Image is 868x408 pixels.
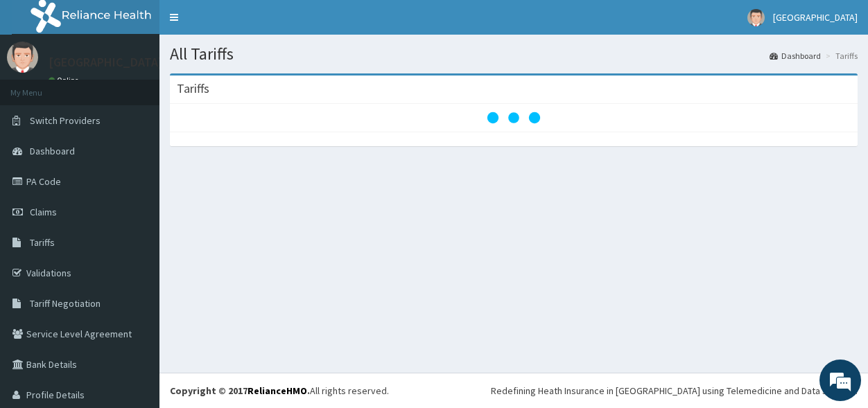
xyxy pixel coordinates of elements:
a: RelianceHMO [248,384,307,397]
span: Switch Providers [30,114,101,127]
span: Tariff Negotiation [30,297,101,310]
img: User Image [7,42,38,73]
a: Online [49,76,82,85]
a: Dashboard [770,50,821,62]
span: Dashboard [30,145,75,157]
h3: Tariffs [177,82,209,95]
img: User Image [747,9,765,26]
p: [GEOGRAPHIC_DATA] [49,56,163,69]
h1: All Tariffs [170,45,858,63]
span: [GEOGRAPHIC_DATA] [773,11,858,24]
svg: audio-loading [486,90,541,145]
strong: Copyright © 2017 . [170,384,310,397]
li: Tariffs [822,50,858,62]
span: Claims [30,206,57,218]
footer: All rights reserved. [159,373,868,408]
span: Tariffs [30,236,55,249]
div: Redefining Heath Insurance in [GEOGRAPHIC_DATA] using Telemedicine and Data Science! [491,384,858,398]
